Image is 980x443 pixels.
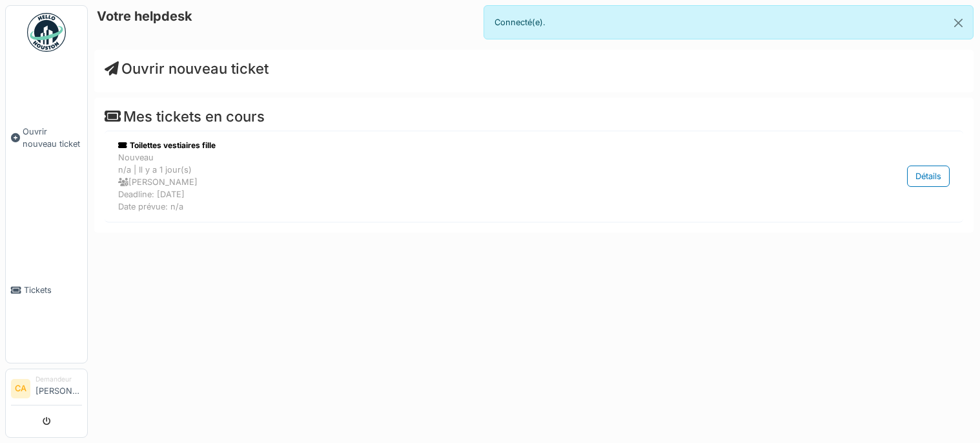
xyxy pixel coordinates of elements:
[97,8,192,24] h6: Votre helpdesk
[944,6,973,40] button: Close
[11,379,30,398] li: CA
[118,140,817,151] div: Toilettes vestiaires fille
[23,125,82,150] span: Ouvrir nouveau ticket
[36,374,82,384] div: Demandeur
[24,284,82,296] span: Tickets
[36,374,82,402] li: [PERSON_NAME]
[484,5,974,39] div: Connecté(e).
[105,60,269,77] a: Ouvrir nouveau ticket
[907,166,950,187] div: Détails
[6,59,87,217] a: Ouvrir nouveau ticket
[27,13,66,52] img: Badge_color-CXgf-gQk.svg
[105,108,963,125] h4: Mes tickets en cours
[118,151,817,213] div: Nouveau n/a | Il y a 1 jour(s) [PERSON_NAME] Deadline: [DATE] Date prévue: n/a
[11,374,82,405] a: CA Demandeur[PERSON_NAME]
[6,217,87,363] a: Tickets
[115,136,953,217] a: Toilettes vestiaires fille Nouveaun/a | Il y a 1 jour(s) [PERSON_NAME]Deadline: [DATE]Date prévue...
